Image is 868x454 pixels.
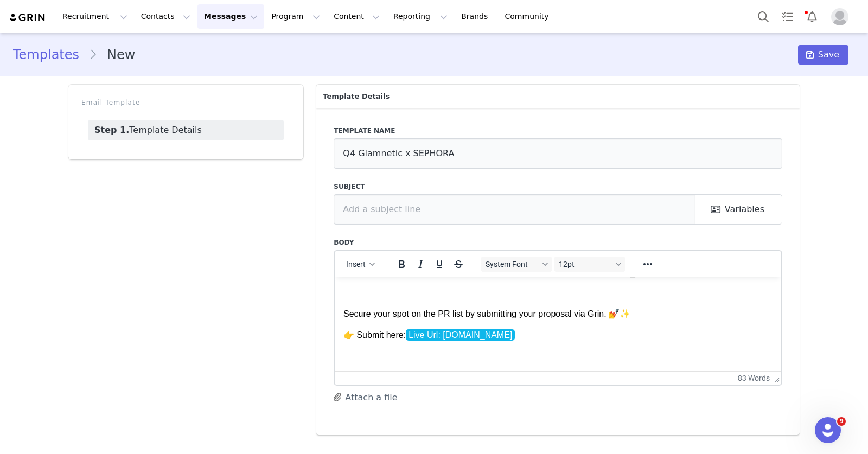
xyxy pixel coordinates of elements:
[639,257,657,272] button: Reveal or hide additional toolbar items
[825,8,859,25] button: Profile
[499,4,560,29] a: Community
[449,257,468,272] button: Strikethrough
[559,260,612,268] span: 12pt
[88,120,284,140] a: Template Details
[751,4,775,29] button: Search
[13,45,89,65] a: Templates
[334,194,695,225] input: Add a subject line
[9,53,438,65] p: 👉 Submit here:
[346,260,366,268] span: Insert
[334,126,782,136] label: Template name
[770,372,781,385] div: Press the Up and Down arrow keys to resize the editor.
[798,45,848,65] button: Save
[430,257,449,272] button: Underline
[695,194,782,225] button: Variables
[334,138,782,169] input: Name your template
[831,8,848,25] img: placeholder-profile.jpg
[776,4,800,29] a: Tasks
[387,4,454,29] button: Reporting
[486,260,539,268] span: System Font
[815,417,841,443] iframe: Intercom live chat
[481,257,552,272] button: Fonts
[455,4,497,29] a: Brands
[341,257,379,272] button: Insert
[327,4,386,29] button: Content
[334,182,782,191] label: Subject
[392,257,411,272] button: Bold
[800,4,824,29] button: Notifications
[738,374,770,382] button: 83 words
[265,4,327,29] button: Program
[81,98,290,107] p: Email Template
[9,31,438,43] p: Secure your spot on the PR list by submitting your proposal via Grin. 💅✨
[9,12,47,23] img: grin logo
[71,53,180,64] span: Live Url: [DOMAIN_NAME]
[197,4,264,29] button: Messages
[818,48,839,61] span: Save
[411,257,430,272] button: Italic
[334,238,782,247] label: Body
[334,391,397,404] button: Attach a file
[316,85,800,108] p: Template Details
[837,417,846,426] span: 9
[554,257,625,272] button: Font sizes
[135,4,197,29] button: Contacts
[94,125,129,135] strong: Step 1.
[335,277,781,371] iframe: Rich Text Area
[56,4,134,29] button: Recruitment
